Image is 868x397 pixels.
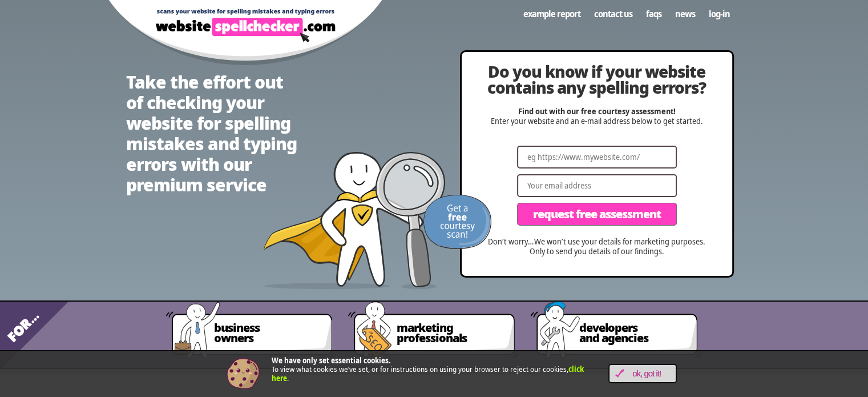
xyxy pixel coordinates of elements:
span: Request Free Assessment [533,208,661,220]
span: business owners [214,323,324,343]
a: marketingprofessionals [382,316,519,363]
a: businessowners [200,316,337,363]
a: News [668,3,701,25]
input: Your email address [517,174,677,197]
p: To view what cookies we’ve set, or for instructions on using your browser to reject our cookies, . [272,356,591,383]
a: Log-in [701,3,736,25]
a: developersand agencies [565,316,702,363]
span: developers and agencies [579,323,688,343]
button: Request Free Assessment [517,203,677,226]
strong: We have only set essential cookies. [272,355,391,366]
img: Get a FREE courtesy scan! [423,195,491,249]
span: OK, Got it! [624,369,670,379]
h1: Take the effort out of checking your website for spelling mistakes and typing errors with our pre... [126,72,297,195]
img: website spellchecker scans your website looking for spelling mistakes [263,152,446,289]
a: OK, Got it! [608,364,677,383]
a: Example Report [516,3,587,25]
span: marketing professionals [396,323,506,343]
input: eg https://www.mywebsite.com/ [517,146,677,169]
p: Enter your website and an e-mail address below to get started. [485,107,709,126]
a: Contact us [587,3,639,25]
p: Don’t worry…We won’t use your details for marketing purposes. Only to send you details of our fin... [485,237,709,256]
strong: Find out with our free courtesy assessment! [518,106,676,117]
img: Cookie [226,356,260,391]
a: click here [272,364,584,383]
h2: Do you know if your website contains any spelling errors? [485,63,709,95]
a: FAQs [639,3,668,25]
